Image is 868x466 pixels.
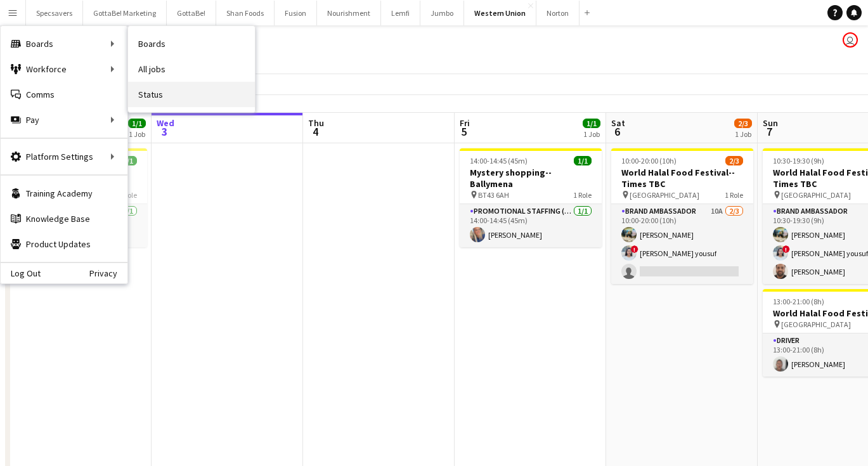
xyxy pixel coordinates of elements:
h3: World Halal Food Festival--Times TBC [611,167,753,190]
app-job-card: 14:00-14:45 (45m)1/1Mystery shopping--Ballymena BT43 6AH1 RolePromotional Staffing (Mystery Shopp... [460,148,602,247]
div: Workforce [1,56,127,82]
span: BT43 6AH [478,190,509,200]
span: Fri [460,117,470,129]
span: 1 Role [573,190,592,200]
span: [GEOGRAPHIC_DATA] [630,190,699,200]
span: 13:00-21:00 (8h) [773,297,824,306]
div: Pay [1,107,127,133]
button: GottaBe! Marketing [83,1,167,25]
app-card-role: Promotional Staffing (Mystery Shopper)1/114:00-14:45 (45m)[PERSON_NAME] [460,204,602,247]
span: ! [631,245,638,253]
span: ! [782,245,790,253]
span: 10:30-19:30 (9h) [773,156,824,165]
button: Nourishment [317,1,381,25]
span: Sun [763,117,778,129]
span: 6 [609,124,625,139]
span: 5 [458,124,470,139]
a: Training Academy [1,181,127,206]
span: 2/3 [734,119,752,128]
div: Boards [1,31,127,56]
span: 1/1 [574,156,592,165]
span: 4 [306,124,324,139]
div: Platform Settings [1,144,127,169]
a: Comms [1,82,127,107]
a: Product Updates [1,231,127,257]
span: Thu [308,117,324,129]
app-card-role: Brand Ambassador10A2/310:00-20:00 (10h)[PERSON_NAME]![PERSON_NAME] yousuf [611,204,753,284]
span: 1/1 [583,119,600,128]
span: 1/1 [128,119,146,128]
app-job-card: 10:00-20:00 (10h)2/3World Halal Food Festival--Times TBC [GEOGRAPHIC_DATA]1 RoleBrand Ambassador1... [611,148,753,284]
button: Specsavers [26,1,83,25]
span: 10:00-20:00 (10h) [621,156,677,165]
a: All jobs [128,56,255,82]
button: Western Union [464,1,536,25]
a: Boards [128,31,255,56]
button: Fusion [275,1,317,25]
span: Wed [157,117,174,129]
span: [GEOGRAPHIC_DATA] [781,190,851,200]
span: 1 Role [725,190,743,200]
a: Knowledge Base [1,206,127,231]
a: Log Out [1,268,41,278]
button: Norton [536,1,580,25]
a: Privacy [89,268,127,278]
span: Sat [611,117,625,129]
button: Shan Foods [216,1,275,25]
span: 2/3 [725,156,743,165]
div: 1 Job [735,129,751,139]
button: GottaBe! [167,1,216,25]
div: 1 Job [583,129,600,139]
span: [GEOGRAPHIC_DATA] [781,320,851,329]
h3: Mystery shopping--Ballymena [460,167,602,190]
app-user-avatar: Booking & Talent Team [843,32,858,48]
button: Jumbo [420,1,464,25]
span: 7 [761,124,778,139]
span: 3 [155,124,174,139]
button: Lemfi [381,1,420,25]
span: 14:00-14:45 (45m) [470,156,528,165]
div: 1 Job [129,129,145,139]
a: Status [128,82,255,107]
